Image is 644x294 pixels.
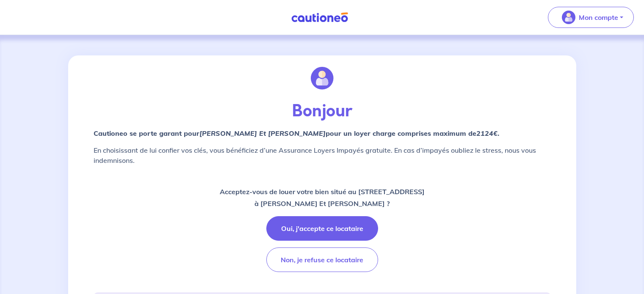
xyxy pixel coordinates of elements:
img: Cautioneo [288,12,351,23]
img: illu_account.svg [311,67,334,90]
strong: Cautioneo se porte garant pour pour un loyer charge comprises maximum de . [94,129,499,137]
button: Non, je refuse ce locataire [266,247,378,272]
em: 2124€ [476,129,498,137]
p: En choisissant de lui confier vos clés, vous bénéficiez d’une Assurance Loyers Impayés gratuite. ... [94,145,551,165]
p: Acceptez-vous de louer votre bien situé au [STREET_ADDRESS] à [PERSON_NAME] Et [PERSON_NAME] ? [220,186,425,209]
button: Oui, j'accepte ce locataire [266,216,378,241]
img: illu_account_valid_menu.svg [562,11,575,24]
p: Mon compte [579,12,618,22]
button: illu_account_valid_menu.svgMon compte [548,7,634,28]
p: Bonjour [94,101,551,121]
em: [PERSON_NAME] Et [PERSON_NAME] [199,129,326,137]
